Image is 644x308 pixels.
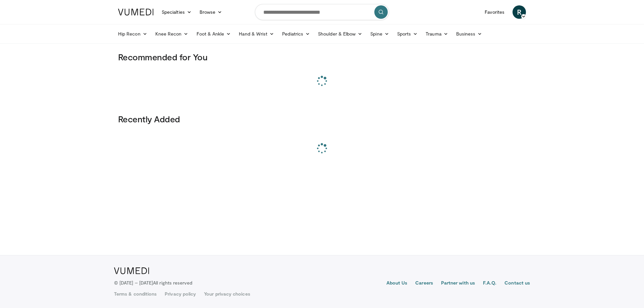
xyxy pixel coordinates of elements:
[422,27,452,41] a: Trauma
[386,280,408,288] a: About Us
[196,5,226,19] a: Browse
[151,27,193,41] a: Knee Recon
[278,27,314,41] a: Pediatrics
[483,280,496,288] a: F.A.Q.
[393,27,422,41] a: Sports
[415,280,433,288] a: Careers
[513,5,526,19] a: R
[114,27,151,41] a: Hip Recon
[504,280,530,288] a: Contact us
[204,291,250,297] a: Your privacy choices
[153,280,192,286] span: All rights reserved
[452,27,486,41] a: Business
[118,52,526,62] h3: Recommended for You
[114,267,149,274] img: VuMedi Logo
[366,27,393,41] a: Spine
[165,291,196,297] a: Privacy policy
[255,4,389,20] input: Search topics, interventions
[158,5,196,19] a: Specialties
[114,280,193,286] p: © [DATE] – [DATE]
[235,27,278,41] a: Hand & Wrist
[118,114,526,124] h3: Recently Added
[193,27,235,41] a: Foot & Ankle
[481,5,508,19] a: Favorites
[118,9,154,15] img: VuMedi Logo
[114,291,157,297] a: Terms & conditions
[314,27,366,41] a: Shoulder & Elbow
[441,280,475,288] a: Partner with us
